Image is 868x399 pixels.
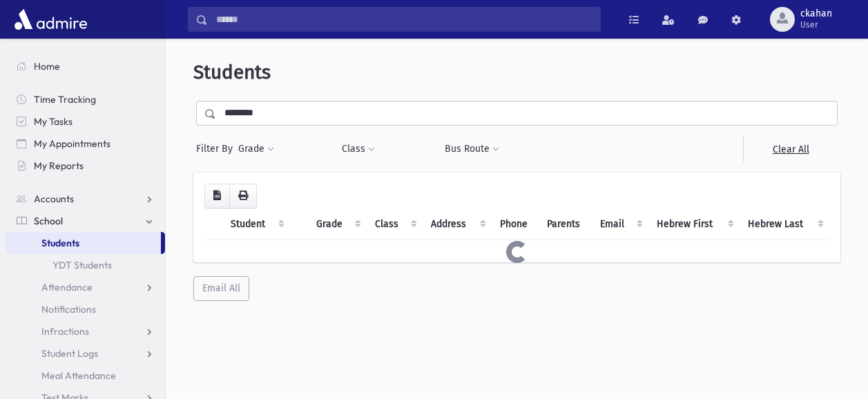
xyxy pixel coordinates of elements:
[423,208,491,240] th: Address
[6,155,165,177] a: My Reports
[41,281,93,293] span: Attendance
[41,237,79,249] span: Students
[34,215,63,227] span: School
[539,208,592,240] th: Parents
[6,364,165,387] a: Meal Attendance
[229,184,257,208] button: Print
[34,115,73,128] span: My Tasks
[204,184,230,208] button: CSV
[41,303,96,315] span: Notifications
[41,369,116,382] span: Meal Attendance
[6,342,165,364] a: Student Logs
[41,347,98,360] span: Student Logs
[6,133,165,155] a: My Appointments
[341,137,376,162] button: Class
[444,137,500,162] button: Bus Route
[34,93,96,106] span: Time Tracking
[11,6,90,33] img: AdmirePro
[800,8,832,19] span: ckahan
[6,55,165,77] a: Home
[6,254,165,276] a: YDT Students
[6,320,165,342] a: Infractions
[238,137,275,162] button: Grade
[743,137,838,162] a: Clear All
[6,276,165,298] a: Attendance
[34,60,60,72] span: Home
[800,19,832,30] span: User
[6,232,161,254] a: Students
[6,88,165,110] a: Time Tracking
[6,298,165,320] a: Notifications
[492,208,539,240] th: Phone
[41,325,89,338] span: Infractions
[6,110,165,133] a: My Tasks
[592,208,648,240] th: Email
[193,61,271,84] span: Students
[34,159,84,172] span: My Reports
[34,193,74,205] span: Accounts
[648,208,739,240] th: Hebrew First
[196,142,238,156] span: Filter By
[208,7,600,32] input: Search
[308,208,367,240] th: Grade
[6,188,165,210] a: Accounts
[367,208,423,240] th: Class
[6,210,165,232] a: School
[740,208,829,240] th: Hebrew Last
[193,276,249,301] button: Email All
[222,208,290,240] th: Student
[34,137,110,150] span: My Appointments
